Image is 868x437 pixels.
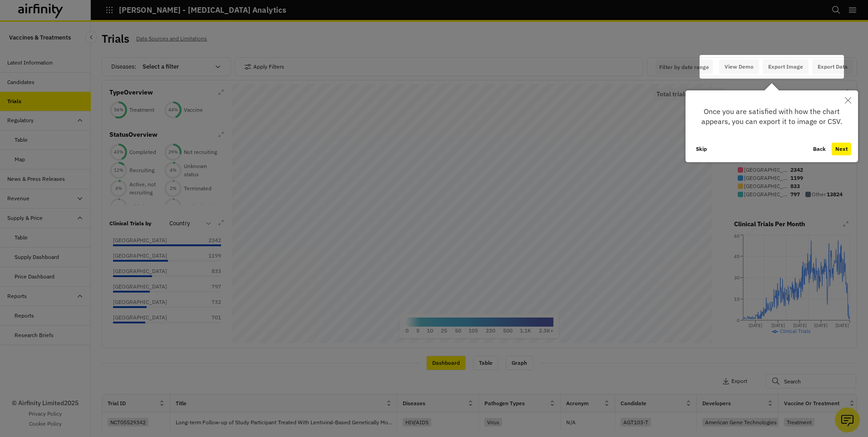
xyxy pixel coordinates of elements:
button: Skip [692,143,710,155]
button: Back [809,143,829,155]
div: Once you are satisfied with how the chart appears, you can export it to image or CSV. [686,90,858,162]
button: Close [838,90,858,110]
div: Once you are satisfied with how the chart appears, you can export it to image or CSV. [692,97,851,136]
button: Next [832,143,851,155]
